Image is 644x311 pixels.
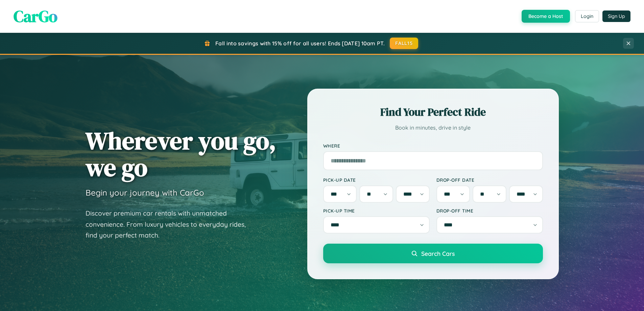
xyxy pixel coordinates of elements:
label: Drop-off Date [436,177,543,183]
h3: Begin your journey with CarGo [86,187,204,198]
span: Search Cars [421,250,455,257]
p: Discover premium car rentals with unmatched convenience. From luxury vehicles to everyday rides, ... [86,208,255,241]
label: Pick-up Date [323,177,430,183]
button: Login [575,10,599,22]
h1: Wherever you go, we go [86,127,276,181]
button: Search Cars [323,244,543,263]
span: CarGo [14,5,57,27]
button: Become a Host [522,10,570,23]
span: Fall into savings with 15% off for all users! Ends [DATE] 10am PT. [215,40,385,47]
label: Pick-up Time [323,208,430,214]
p: Book in minutes, drive in style [323,123,543,133]
label: Drop-off Time [436,208,543,214]
button: Sign Up [602,10,630,22]
button: FALL15 [390,38,418,49]
h2: Find Your Perfect Ride [323,105,543,119]
label: Where [323,143,543,149]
